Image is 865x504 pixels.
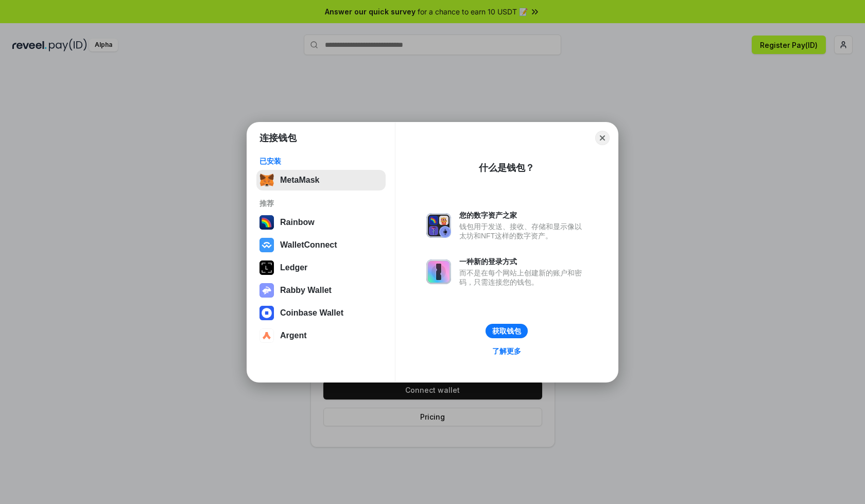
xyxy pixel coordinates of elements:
[280,331,307,340] div: Argent
[256,235,386,255] button: WalletConnect
[280,286,332,295] div: Rabby Wallet
[459,211,587,220] div: 您的数字资产之家
[479,162,534,174] div: 什么是钱包？
[259,173,274,187] img: svg+xml,%3Csvg%20fill%3D%22none%22%20height%3D%2233%22%20viewBox%3D%220%200%2035%2033%22%20width%...
[259,328,274,343] img: svg+xml,%3Csvg%20width%3D%2228%22%20height%3D%2228%22%20viewBox%3D%220%200%2028%2028%22%20fill%3D...
[492,326,521,336] div: 获取钱包
[259,283,274,298] img: svg+xml,%3Csvg%20xmlns%3D%22http%3A%2F%2Fwww.w3.org%2F2000%2Fsvg%22%20fill%3D%22none%22%20viewBox...
[280,218,315,227] div: Rainbow
[259,260,274,275] img: svg+xml,%3Csvg%20xmlns%3D%22http%3A%2F%2Fwww.w3.org%2F2000%2Fsvg%22%20width%3D%2228%22%20height%3...
[256,212,386,233] button: Rainbow
[259,132,297,144] h1: 连接钱包
[280,263,307,272] div: Ledger
[259,306,274,320] img: svg+xml,%3Csvg%20width%3D%2228%22%20height%3D%2228%22%20viewBox%3D%220%200%2028%2028%22%20fill%3D...
[280,240,337,250] div: WalletConnect
[256,303,386,323] button: Coinbase Wallet
[486,324,528,338] button: 获取钱包
[492,346,521,356] div: 了解更多
[256,280,386,301] button: Rabby Wallet
[426,213,451,238] img: svg+xml,%3Csvg%20xmlns%3D%22http%3A%2F%2Fwww.w3.org%2F2000%2Fsvg%22%20fill%3D%22none%22%20viewBox...
[259,215,274,230] img: svg+xml,%3Csvg%20width%3D%22120%22%20height%3D%22120%22%20viewBox%3D%220%200%20120%20120%22%20fil...
[259,199,383,208] div: 推荐
[259,238,274,252] img: svg+xml,%3Csvg%20width%3D%2228%22%20height%3D%2228%22%20viewBox%3D%220%200%2028%2028%22%20fill%3D...
[256,170,386,190] button: MetaMask
[280,308,343,318] div: Coinbase Wallet
[259,157,383,166] div: 已安装
[256,325,386,346] button: Argent
[426,259,451,284] img: svg+xml,%3Csvg%20xmlns%3D%22http%3A%2F%2Fwww.w3.org%2F2000%2Fsvg%22%20fill%3D%22none%22%20viewBox...
[459,222,587,240] div: 钱包用于发送、接收、存储和显示像以太坊和NFT这样的数字资产。
[486,344,527,358] a: 了解更多
[459,268,587,287] div: 而不是在每个网站上创建新的账户和密码，只需连接您的钱包。
[595,131,610,145] button: Close
[256,257,386,278] button: Ledger
[459,257,587,266] div: 一种新的登录方式
[280,176,319,185] div: MetaMask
